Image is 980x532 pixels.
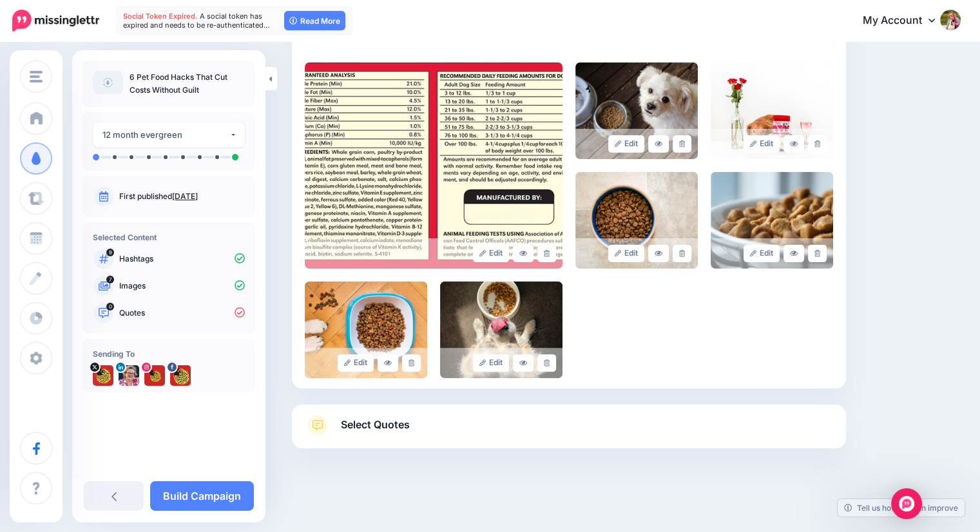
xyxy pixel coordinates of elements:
span: A social token has expired and needs to be re-authenticated… [123,12,270,30]
p: First published [119,191,245,202]
a: Edit [473,354,510,372]
img: Z3GOPGMWG42BSY0HQEDGXLL9SC6ADLD0_large.jpg [711,62,833,159]
p: Quotes [119,307,245,319]
span: 7 [106,276,114,283]
div: 12 month evergreen [102,128,229,142]
h4: Sending To [93,349,245,359]
a: Edit [744,245,780,262]
a: Edit [744,135,780,153]
span: Select Quotes [341,416,410,433]
a: Tell us how we can improve [838,499,965,517]
a: [DATE] [172,191,198,201]
img: ISUVSCZWA8VQ09KS7L29JZA17N9VF3RD_large.jpg [575,62,698,159]
div: Open Intercom Messenger [891,488,922,519]
h4: Selected Content [93,233,245,242]
a: Edit [608,245,645,262]
img: SKL1DY3ZIGO3MMT0HOGSYPTDHSS300OS_large.jpg [440,281,562,378]
span: Social Token Expired. [123,12,198,21]
img: 1728615220749-41629.png [119,365,139,386]
button: 12 month evergreen [93,122,245,147]
img: article-default-image-icon.png [93,71,123,94]
img: 67D7LLJE910WNK0T2GQR3GJLCAHZCV9U_large.jpg [711,172,833,269]
p: Hashtags [119,253,245,265]
img: 470777158_558558190436163_3790516293099126400_n-bsa146014.jpg [170,365,191,386]
img: H2SLZEUWQN2KCMCF1Z7YDS2X4ADVA58B_large.jpg [305,62,562,269]
img: NeBDLp8W-3689.jpg [93,365,113,386]
img: 470704521_514831904922950_1938461900649708839_n-bsa146067.jpg [144,365,165,386]
a: Edit [338,354,374,372]
img: menu.png [30,71,43,82]
a: My Account [850,5,961,37]
p: Images [119,280,245,292]
a: Read More [284,11,345,30]
img: Missinglettr [12,10,99,32]
img: QIR9OA419NYSNANW361PKXLU8ODF92H4_large.jpg [305,281,427,378]
p: 6 Pet Food Hacks That Cut Costs Without Guilt [130,71,245,97]
img: NBKNLYE1PWUMX9GFMIITBR11D4AHEU3O_large.jpg [575,172,698,269]
a: Edit [473,245,510,262]
span: 9 [106,249,114,256]
a: Edit [608,135,645,153]
span: 0 [106,303,114,310]
a: Select Quotes [305,415,833,448]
